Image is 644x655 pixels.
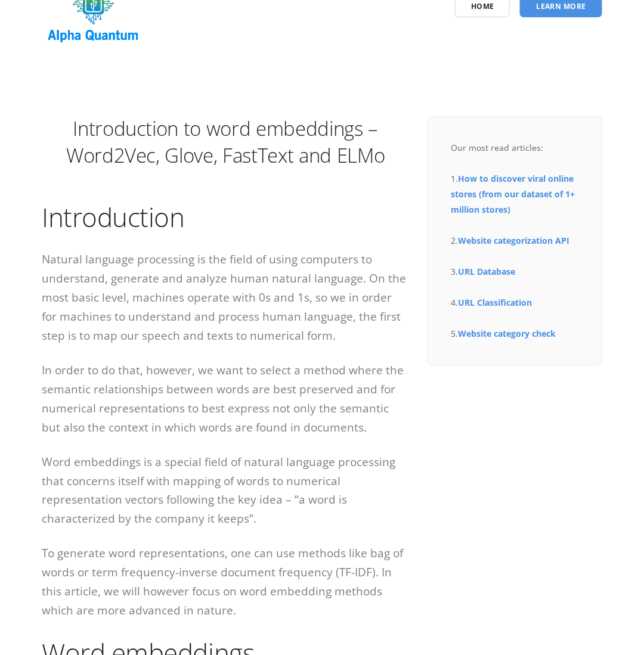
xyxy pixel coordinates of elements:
a: Website categorization API [459,235,570,246]
p: Natural language processing is the field of using computers to understand, generate and analyze h... [42,250,410,345]
a: URL Classification [459,297,532,308]
a: How to discover viral online stores (from our dataset of 1+ million stores) [451,173,575,215]
p: In order to do that, however, we want to select a method where the semantic relationships between... [42,361,410,437]
span: Home [471,1,494,11]
div: Our most read articles: 1. 2. 3. 4. 5. [451,140,578,342]
h1: Introduction [42,200,410,234]
p: Word embeddings is a special field of natural language processing that concerns itself with mappi... [42,452,410,529]
p: To generate word representations, one can use methods like bag of words or term frequency-inverse... [42,544,410,620]
a: Website category check [459,328,556,339]
a: URL Database [459,266,516,277]
h1: Introduction to word embeddings – Word2Vec, Glove, FastText and ELMo [42,115,410,169]
span: Learn More [536,1,586,11]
